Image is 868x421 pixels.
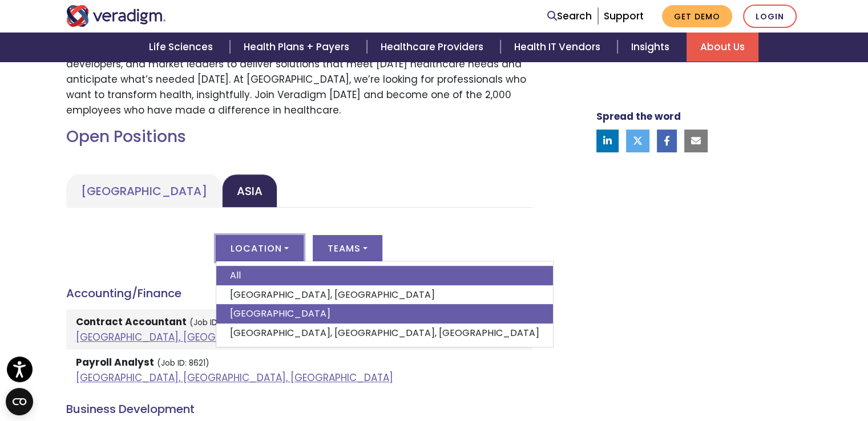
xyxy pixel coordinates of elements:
[66,127,532,147] h2: Open Positions
[216,304,553,323] a: [GEOGRAPHIC_DATA]
[66,174,222,208] a: [GEOGRAPHIC_DATA]
[743,5,797,28] a: Login
[76,315,187,329] strong: Contract Accountant
[604,9,644,23] a: Support
[500,33,617,62] a: Health IT Vendors
[617,33,687,62] a: Insights
[66,286,532,300] h4: Accounting/Finance
[230,33,366,62] a: Health Plans + Payers
[189,317,244,328] small: (Job ID: 8829)
[367,33,500,62] a: Healthcare Providers
[135,33,230,62] a: Life Sciences
[76,355,154,369] strong: Payroll Analyst
[216,266,553,285] a: All
[222,174,277,208] a: Asia
[157,358,209,369] small: (Job ID: 8621)
[596,110,681,123] strong: Spread the word
[313,235,382,261] button: Teams
[687,33,758,62] a: About Us
[216,235,304,261] button: Location
[216,285,553,305] a: [GEOGRAPHIC_DATA], [GEOGRAPHIC_DATA]
[66,41,532,118] p: Join a passionate team of dedicated associates who work side-by-side with caregivers, developers,...
[6,388,33,415] button: Open CMP widget
[547,9,592,24] a: Search
[216,323,553,343] a: [GEOGRAPHIC_DATA], [GEOGRAPHIC_DATA], [GEOGRAPHIC_DATA]
[66,5,166,27] img: Veradigm logo
[66,402,532,416] h4: Business Development
[76,371,393,384] a: [GEOGRAPHIC_DATA], [GEOGRAPHIC_DATA], [GEOGRAPHIC_DATA]
[76,330,393,344] a: [GEOGRAPHIC_DATA], [GEOGRAPHIC_DATA], [GEOGRAPHIC_DATA]
[662,5,732,27] a: Get Demo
